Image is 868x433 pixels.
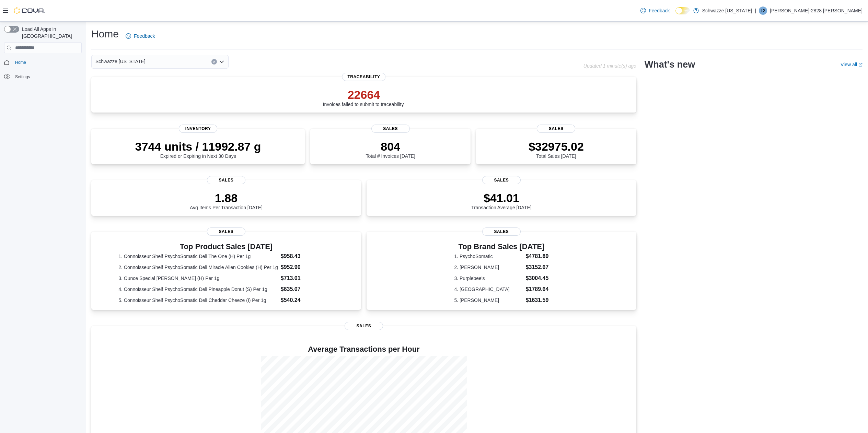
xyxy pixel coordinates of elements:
span: Feedback [134,33,155,39]
span: Sales [207,227,245,236]
p: Schwazze [US_STATE] [702,7,752,15]
button: Clear input [211,59,217,65]
span: Sales [482,176,521,184]
button: Settings [1,71,84,81]
p: $32975.02 [529,140,584,153]
dt: 2. Connoisseur Shelf PsychoSomatic Deli Miracle Alien Cookies (H) Per 1g [118,264,278,271]
div: Lizzette-2828 Marquez [759,7,767,15]
h2: What's new [645,59,695,70]
div: Avg Items Per Transaction [DATE] [190,191,263,210]
dd: $635.07 [281,285,334,293]
dt: 5. Connoisseur Shelf PsychoSomatic Deli Cheddar Cheeze (I) Per 1g [118,297,278,304]
dd: $958.43 [281,252,334,260]
dd: $713.01 [281,274,334,282]
a: Settings [12,73,33,81]
p: $41.01 [471,191,532,205]
span: Sales [482,227,521,236]
span: Sales [537,125,575,133]
span: Inventory [179,125,217,133]
dd: $952.90 [281,263,334,271]
div: Total # Invoices [DATE] [366,140,415,159]
dt: 1. Connoisseur Shelf PsychoSomatic Deli The One (H) Per 1g [118,253,278,260]
svg: External link [858,63,863,67]
span: Sales [345,322,383,330]
button: Home [1,57,84,67]
p: [PERSON_NAME]-2828 [PERSON_NAME] [770,7,863,15]
dt: 3. Purplebee's [454,275,523,282]
dd: $3152.67 [526,263,549,271]
span: Load All Apps in [GEOGRAPHIC_DATA] [19,26,82,39]
h4: Average Transactions per Hour [97,345,631,353]
input: Dark Mode [675,7,690,14]
h1: Home [91,27,119,41]
dt: 1. PsychoSomatic [454,253,523,260]
dd: $1631.59 [526,296,549,304]
dt: 5. [PERSON_NAME] [454,297,523,304]
dd: $1789.64 [526,285,549,293]
p: 3744 units / 11992.87 g [135,140,261,153]
p: Updated 1 minute(s) ago [583,63,636,69]
img: Cova [14,7,45,14]
h3: Top Brand Sales [DATE] [454,243,548,251]
span: Sales [207,176,245,184]
dt: 4. Connoisseur Shelf PsychoSomatic Deli Pineapple Donut (S) Per 1g [118,286,278,293]
span: Home [12,58,82,67]
p: 1.88 [190,191,263,205]
span: Schwazze [US_STATE] [95,57,146,66]
span: Home [15,60,26,65]
p: | [755,7,756,15]
span: Feedback [649,7,670,14]
dt: 4. [GEOGRAPHIC_DATA] [454,286,523,293]
span: Settings [15,74,30,80]
a: Feedback [638,4,672,17]
dd: $3004.45 [526,274,549,282]
p: 22664 [323,88,405,102]
span: Sales [371,125,410,133]
a: Feedback [123,29,158,43]
div: Total Sales [DATE] [529,140,584,159]
p: 804 [366,140,415,153]
dd: $4781.89 [526,252,549,260]
a: View allExternal link [841,62,863,67]
span: Traceability [342,73,385,81]
span: Settings [12,72,82,81]
dt: 2. [PERSON_NAME] [454,264,523,271]
span: Dark Mode [675,14,676,15]
dd: $540.24 [281,296,334,304]
dt: 3. Ounce Special [PERSON_NAME] (H) Per 1g [118,275,278,282]
a: Home [12,58,29,67]
div: Expired or Expiring in Next 30 Days [135,140,261,159]
nav: Complex example [4,55,82,100]
h3: Top Product Sales [DATE] [118,243,334,251]
div: Invoices failed to submit to traceability. [323,88,405,107]
span: L2 [761,7,765,15]
button: Open list of options [219,59,224,65]
div: Transaction Average [DATE] [471,191,532,210]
